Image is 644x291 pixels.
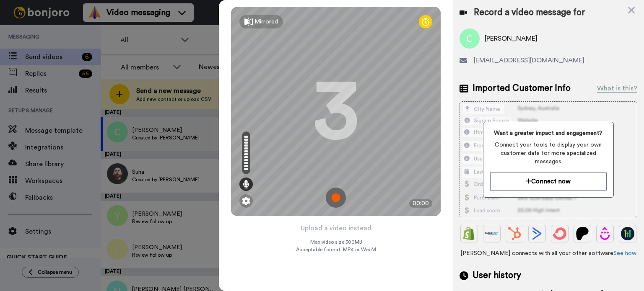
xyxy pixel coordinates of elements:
button: Upload a video instead [298,223,374,234]
span: User history [473,269,521,282]
div: 00:00 [409,199,432,208]
div: What is this? [597,83,637,93]
span: Want a greater impact and engagement? [490,129,607,137]
img: Drip [598,227,612,240]
a: See how [613,250,636,256]
img: Patreon [576,227,589,240]
span: [EMAIL_ADDRESS][DOMAIN_NAME] [474,55,584,65]
button: Connect now [490,173,607,191]
span: Connect your tools to display your own customer data for more specialized messages [490,141,607,166]
img: Shopify [462,227,476,240]
img: ic_record_start.svg [326,188,346,208]
img: Hubspot [508,227,521,240]
span: Max video size: 500 MB [310,239,362,245]
img: ActiveCampaign [530,227,544,240]
img: ConvertKit [553,227,566,240]
img: Ontraport [485,227,499,240]
span: [PERSON_NAME] connects with all your other software [460,249,637,258]
span: Acceptable format: MP4 or WebM [296,246,376,253]
span: Imported Customer Info [473,82,571,95]
img: GoHighLevel [621,227,634,240]
div: 3 [313,80,359,143]
img: ic_gear.svg [242,197,250,205]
